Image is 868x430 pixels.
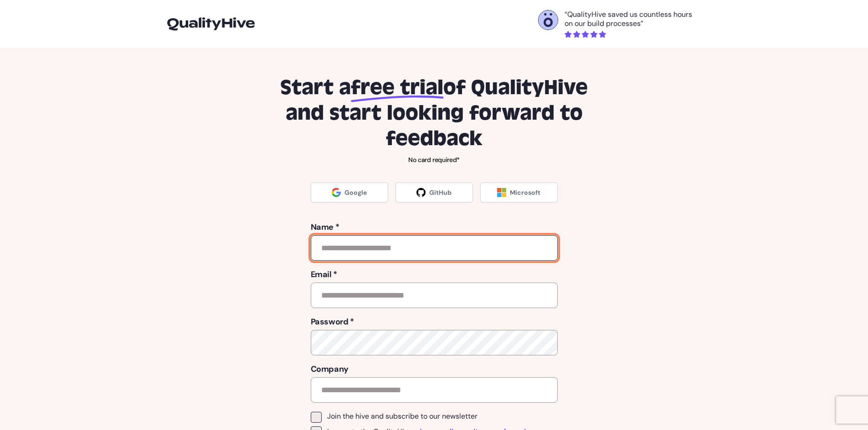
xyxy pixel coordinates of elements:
p: “QualityHive saved us countless hours on our build processes” [565,10,701,28]
span: of QualityHive and start looking forward to feedback [286,75,588,152]
span: Microsoft [510,188,540,197]
span: Start a [280,75,351,101]
a: GitHub [395,182,473,202]
img: logo-icon [167,17,255,30]
a: Google [311,182,388,202]
label: Password * [311,315,558,328]
p: No card required* [267,155,602,164]
a: Microsoft [480,182,558,202]
img: Otelli Design [539,10,558,30]
label: Name * [311,221,558,233]
label: Company [311,363,558,375]
span: GitHub [429,188,452,197]
span: Google [344,188,367,197]
span: Join the hive and subscribe to our newsletter [327,412,478,421]
label: Email * [311,268,558,281]
span: free trial [351,75,443,101]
